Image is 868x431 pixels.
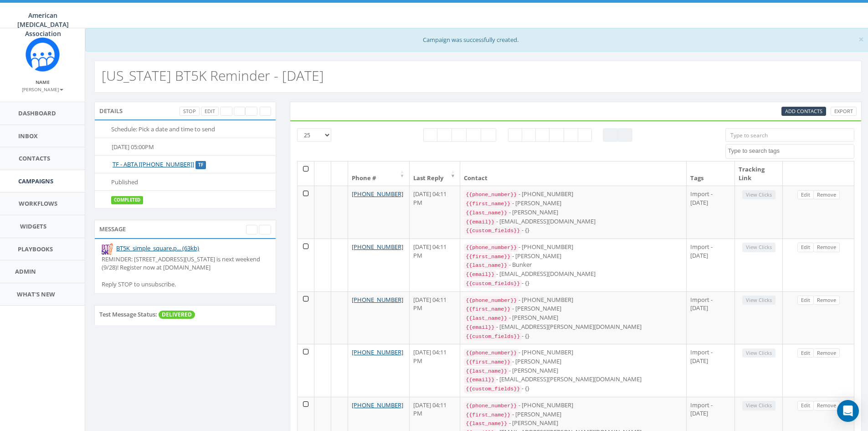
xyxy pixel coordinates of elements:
a: Remove [813,296,840,305]
div: - [EMAIL_ADDRESS][DOMAIN_NAME] [464,217,683,226]
span: Archive Campaign [224,108,229,114]
i: Schedule: Pick a date and time to send [102,126,111,132]
code: {{first_name}} [464,305,512,313]
label: Replied [466,128,482,142]
code: {{last_name}} [464,314,509,322]
span: Campaigns [18,177,53,185]
label: Delivered [452,128,467,142]
a: Stop [180,107,200,116]
a: [PHONE_NUMBER] [352,243,403,251]
small: [PERSON_NAME] [22,86,63,93]
code: {{first_name}} [464,358,512,366]
code: {{custom_fields}} [464,280,522,288]
label: Neutral [535,128,550,142]
div: Message [94,220,276,238]
textarea: Search [728,147,854,155]
label: TF [195,161,206,169]
label: Test Message Status: [99,310,157,319]
label: Removed [578,128,592,142]
code: {{last_name}} [464,209,509,217]
span: Workflows [19,199,57,208]
span: Add Contacts [785,108,822,114]
a: Edit [797,348,814,358]
span: Edit Campaign Body [250,226,254,233]
span: Playbooks [18,245,53,253]
span: Dashboard [18,109,56,117]
div: - [PHONE_NUMBER] [464,348,683,357]
button: Close [858,35,864,44]
label: Negative [522,128,536,142]
td: [DATE] 04:11 PM [410,186,461,239]
input: Type to search [725,128,854,142]
h2: [US_STATE] BT5K Reminder - [DATE] [102,68,324,83]
code: {{phone_number}} [464,191,519,199]
code: {{custom_fields}} [464,332,522,341]
th: Contact [460,161,687,186]
a: Remove [813,243,840,252]
td: Import - [DATE] [687,344,735,397]
code: {{last_name}} [464,367,509,375]
div: - [PHONE_NUMBER] [464,296,683,305]
th: Tracking Link [735,161,783,186]
td: [DATE] 04:11 PM [410,344,461,397]
code: {{custom_fields}} [464,385,522,393]
span: Inbox [18,132,38,140]
span: Edit Campaign Title [237,108,241,114]
div: - {} [464,384,683,393]
div: - [PERSON_NAME] [464,419,683,428]
div: - [PERSON_NAME] [464,366,683,375]
a: [PERSON_NAME] [22,85,63,93]
a: Edit [797,296,814,305]
a: [PHONE_NUMBER] [352,296,403,304]
code: {{email}} [464,270,496,279]
a: TF - ABTA [[PHONE_NUMBER]] [113,160,194,168]
a: Remove [813,348,840,358]
a: Add Contacts [781,107,826,116]
code: {{last_name}} [464,261,509,270]
div: - [EMAIL_ADDRESS][PERSON_NAME][DOMAIN_NAME] [464,375,683,384]
div: - [PHONE_NUMBER] [464,190,683,199]
code: {{email}} [464,218,496,226]
label: Positive [508,128,523,142]
li: [DATE] 05:00PM [95,138,276,156]
div: - [EMAIL_ADDRESS][DOMAIN_NAME] [464,270,683,279]
div: - [PERSON_NAME] [464,252,683,261]
span: Admin [15,267,36,275]
span: Clone Campaign [249,108,254,114]
div: - [PERSON_NAME] [464,313,683,322]
a: Edit [797,243,814,252]
td: Import - [DATE] [687,186,735,239]
span: × [858,33,864,46]
code: {{phone_number}} [464,402,519,410]
div: - {} [464,226,683,235]
a: [PHONE_NUMBER] [352,190,403,198]
th: Phone #: activate to sort column ascending [348,161,410,186]
div: - {} [464,279,683,288]
span: DELIVERED [159,311,195,319]
li: Published [95,173,276,191]
span: View Campaign Delivery Statistics [263,108,267,114]
div: - [PERSON_NAME] [464,357,683,366]
a: Export [831,107,857,116]
td: Import - [DATE] [687,239,735,291]
div: - [PHONE_NUMBER] [464,401,683,410]
div: - [EMAIL_ADDRESS][PERSON_NAME][DOMAIN_NAME] [464,322,683,332]
code: {{custom_fields}} [464,227,522,235]
label: Link Clicked [564,128,579,142]
a: BT5K_simple_square.p... (63kb) [116,244,199,252]
i: Published [102,179,111,185]
code: {{phone_number}} [464,244,519,252]
a: [PHONE_NUMBER] [352,348,403,356]
div: - [PERSON_NAME] [464,208,683,217]
a: Edit [797,190,814,200]
a: [PHONE_NUMBER] [352,401,403,409]
div: - [PERSON_NAME] [464,304,683,313]
a: Remove [813,401,840,410]
a: Remove [813,190,840,200]
span: Widgets [20,222,46,230]
div: Open Intercom Messenger [837,400,859,422]
td: [DATE] 04:11 PM [410,239,461,291]
div: - [PERSON_NAME] [464,199,683,208]
label: Mixed [549,128,565,142]
th: Last Reply: activate to sort column ascending [410,161,461,186]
